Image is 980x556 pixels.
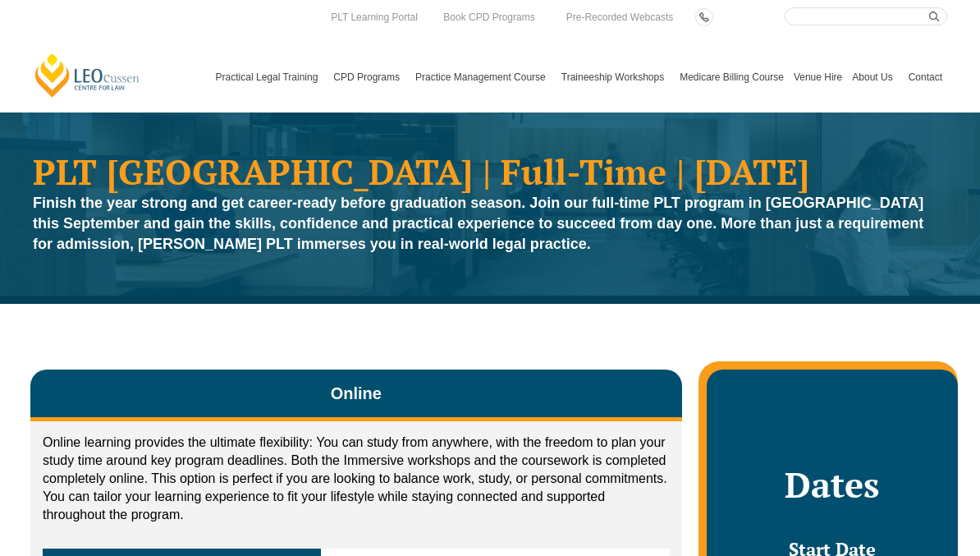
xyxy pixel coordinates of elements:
a: PLT Learning Portal [327,8,422,26]
a: Book CPD Programs [439,8,538,26]
a: About Us [847,42,903,113]
a: [PERSON_NAME] Centre for Law [33,52,142,99]
p: Online learning provides the ultimate flexibility: You can study from anywhere, with the freedom ... [43,434,670,524]
h2: Dates [723,464,941,505]
a: CPD Programs [328,42,410,113]
a: Practical Legal Training [211,42,329,113]
a: Traineeship Workshops [556,42,675,113]
a: Pre-Recorded Webcasts [562,8,678,26]
strong: Finish the year strong and get career-ready before graduation season. Join our full-time PLT prog... [33,195,923,252]
a: Venue Hire [789,42,847,113]
a: Practice Management Course [410,42,556,113]
a: Medicare Billing Course [675,42,789,113]
span: Online [331,382,382,405]
h1: PLT [GEOGRAPHIC_DATA] | Full-Time | [DATE] [33,154,947,189]
a: Contact [904,42,947,113]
